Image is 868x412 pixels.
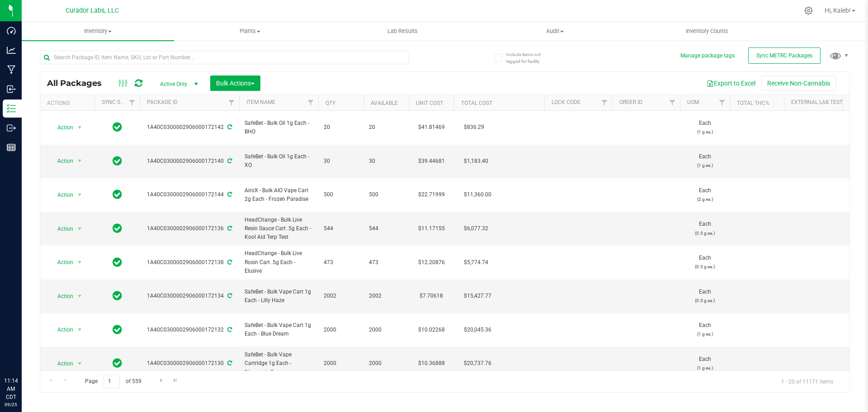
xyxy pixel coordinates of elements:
a: Package ID [147,99,178,105]
p: 09/25 [4,401,18,408]
div: 1A40C0300002906000172136 [138,224,241,233]
span: $20,045.36 [459,323,496,336]
div: 1A40C0300002906000172140 [138,157,241,166]
td: $41.81469 [409,111,454,145]
span: Inventory Counts [674,27,741,35]
a: Go to the next page [155,374,168,387]
a: Inventory Counts [631,22,783,41]
span: 2000 [324,359,358,368]
div: 1A40C0300002906000172134 [138,292,241,300]
span: Each [685,321,724,338]
span: SafeBet - Bulk Vape Cart 1g Each - Lilly Haze [245,288,313,305]
td: $12.20876 [409,246,454,279]
inline-svg: Inbound [7,85,16,94]
span: select [74,290,85,303]
iframe: Resource center [9,340,36,367]
button: Receive Non-Cannabis [761,76,836,91]
span: Each [685,355,724,372]
span: 1 - 20 of 11171 items [774,374,840,388]
input: 1 [104,374,120,388]
span: Each [685,220,724,237]
span: Action [49,290,74,303]
span: Each [685,254,724,271]
span: select [74,323,85,336]
span: Action [49,121,74,134]
span: In Sync [113,256,122,269]
a: Unit Cost [416,100,443,106]
span: $15,427.77 [459,289,496,303]
a: Qty [325,100,335,106]
span: 2002 [369,292,403,300]
inline-svg: Inventory [7,104,16,113]
span: 2000 [369,326,403,334]
span: AiroX - Bulk AIO Vape Cart 2g Each - Frozen Paradise [245,186,313,204]
span: Bulk Actions [216,80,255,87]
span: Sync from Compliance System [226,259,232,265]
span: Inventory [22,27,174,35]
span: HeadChange - Bulk Live Rosin Cart .5g Each - Elusive [245,249,313,275]
span: Action [49,256,74,269]
span: Audit [479,27,631,35]
span: In Sync [113,357,122,369]
div: 1A40C0300002906000172138 [138,258,241,267]
span: select [74,189,85,201]
a: Filter [597,95,612,110]
span: Each [685,152,724,170]
a: Audit [479,22,631,41]
span: Each [685,186,724,204]
span: In Sync [113,188,122,201]
span: Action [49,357,74,370]
span: Page of 559 [77,374,149,388]
span: $6,077.32 [459,222,493,235]
button: Sync METRC Packages [748,47,821,64]
a: Filter [125,95,140,110]
p: (0.5 g ea.) [685,296,724,305]
a: Filter [303,95,318,110]
button: Bulk Actions [210,76,260,91]
span: Sync from Compliance System [226,327,232,333]
span: select [74,121,85,134]
inline-svg: Reports [7,143,16,152]
div: 1A40C0300002906000172144 [138,190,241,199]
span: Sync METRC Packages [756,52,812,59]
span: select [74,223,85,235]
span: 500 [369,190,403,199]
span: 473 [369,258,403,267]
a: External Lab Test Result [791,99,862,105]
button: Manage package tags [680,52,735,60]
span: $5,774.74 [459,256,493,269]
div: 1A40C0300002906000172130 [138,359,241,368]
span: 544 [369,224,403,233]
span: select [74,357,85,370]
p: (0.5 g ea.) [685,262,724,271]
p: (1 g ea.) [685,364,724,372]
span: 30 [324,157,358,166]
span: In Sync [113,155,122,167]
a: UOM [687,99,699,105]
td: $10.02268 [409,313,454,347]
td: $39.44681 [409,145,454,179]
span: Each [685,119,724,136]
inline-svg: Analytics [7,46,16,55]
span: Sync from Compliance System [226,225,232,232]
td: $7.70618 [409,279,454,313]
p: (1 g ea.) [685,330,724,338]
input: Search Package ID, Item Name, SKU, Lot or Part Number... [40,51,409,64]
span: 2000 [369,359,403,368]
span: 544 [324,224,358,233]
span: $836.29 [459,121,489,134]
span: $11,360.00 [459,188,496,201]
span: Action [49,223,74,235]
p: (1 g ea.) [685,128,724,136]
span: 20 [324,123,358,132]
a: Total THC% [737,100,769,106]
span: Sync from Compliance System [226,360,232,366]
inline-svg: Dashboard [7,26,16,35]
span: SafeBet - Bulk Oil 1g Each - XO [245,152,313,170]
span: Sync from Compliance System [226,191,232,198]
span: Curador Labs, LLC [66,7,119,14]
p: (1 g ea.) [685,161,724,170]
span: Action [49,155,74,167]
span: $20,737.76 [459,357,496,370]
a: Plants [174,22,326,41]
